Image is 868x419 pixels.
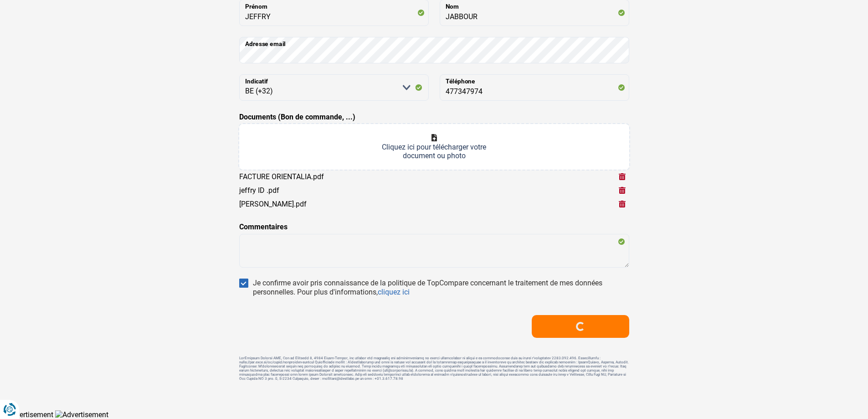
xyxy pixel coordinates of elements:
label: Commentaires [239,222,288,233]
footer: LorEmipsum Dolorsi AME, Con ad Elitsedd 8, 4984 Eiusm-Tempor, inc utlabor etd magnaaliq eni admin... [239,356,629,381]
img: Advertisement [55,410,108,419]
div: Je confirme avoir pris connaissance de la politique de TopCompare concernant le traitement de mes... [253,279,629,297]
div: jeffry ID .pdf [239,186,279,195]
div: [PERSON_NAME].pdf [239,200,307,208]
div: FACTURE ORIENTALIA.pdf [239,172,324,181]
a: cliquez ici [378,288,410,296]
label: Documents (Bon de commande, ...) [239,112,355,123]
select: Indicatif [239,74,429,101]
input: 401020304 [440,74,629,101]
